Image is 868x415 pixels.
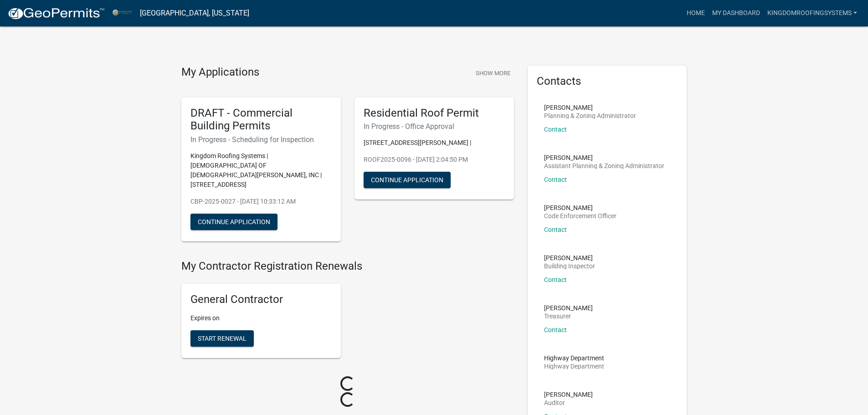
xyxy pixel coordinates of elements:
h6: In Progress - Office Approval [364,122,505,131]
a: [GEOGRAPHIC_DATA], [US_STATE] [140,5,249,21]
button: Continue Application [190,214,277,230]
h6: In Progress - Scheduling for Inspection [190,135,332,144]
p: [PERSON_NAME] [544,391,593,398]
p: Highway Department [544,355,604,361]
p: Highway Department [544,363,604,369]
p: ROOF2025-0096 - [DATE] 2:04:50 PM [364,155,505,164]
p: [PERSON_NAME] [544,104,636,111]
p: Expires on [190,313,332,323]
p: [STREET_ADDRESS][PERSON_NAME] | [364,138,505,148]
a: My Dashboard [709,5,764,22]
img: Miami County, Indiana [112,7,133,19]
p: Planning & Zoning Administrator [544,113,636,119]
p: [PERSON_NAME] [544,154,664,161]
a: Contact [544,326,567,333]
p: Code Enforcement Officer [544,213,616,219]
h5: General Contractor [190,293,332,306]
a: Home [683,5,709,22]
button: Continue Application [364,172,451,188]
p: Auditor [544,400,593,406]
p: [PERSON_NAME] [544,205,616,211]
p: [PERSON_NAME] [544,305,593,311]
p: Assistant Planning & Zoning Administrator [544,163,664,169]
a: Kingdomroofingsystems [764,5,861,22]
span: Start Renewal [198,334,247,342]
h5: DRAFT - Commercial Building Permits [190,107,332,133]
p: [PERSON_NAME] [544,255,595,261]
p: Kingdom Roofing Systems | [DEMOGRAPHIC_DATA] OF [DEMOGRAPHIC_DATA][PERSON_NAME], INC | [STREET_AD... [190,151,332,190]
a: Contact [544,126,567,133]
p: Treasurer [544,313,593,319]
p: Building Inspector [544,263,595,269]
a: Contact [544,276,567,283]
a: Contact [544,176,567,183]
p: CBP-2025-0027 - [DATE] 10:33:12 AM [190,197,332,206]
h4: My Applications [181,66,259,79]
button: Start Renewal [190,330,254,347]
a: Contact [544,226,567,233]
h5: Residential Roof Permit [364,107,505,120]
button: Show More [472,66,514,81]
h4: My Contractor Registration Renewals [181,260,514,273]
h5: Contacts [537,75,678,88]
wm-registration-list-section: My Contractor Registration Renewals [181,260,514,365]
